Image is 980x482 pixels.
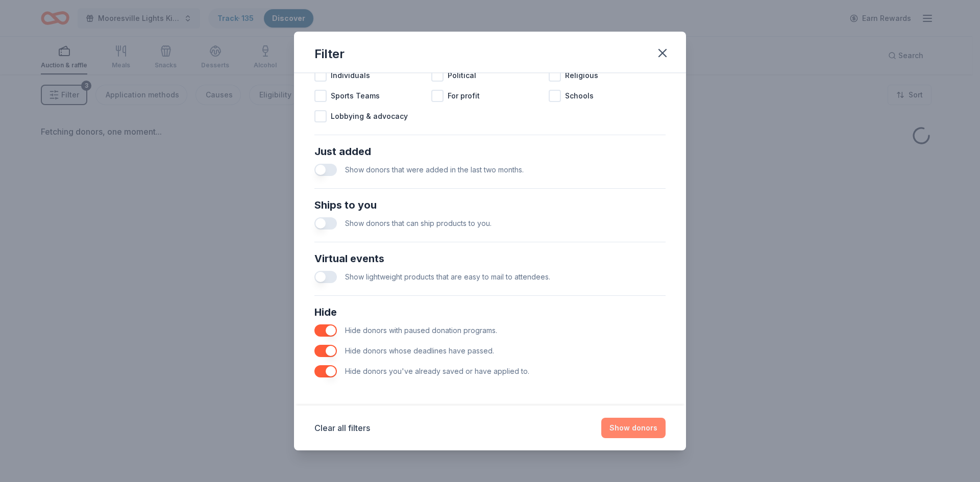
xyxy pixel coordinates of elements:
[565,90,594,102] span: Schools
[565,69,598,82] span: Religious
[345,219,492,227] span: Show donors that can ship products to you.
[314,46,345,62] div: Filter
[345,272,550,281] span: Show lightweight products that are easy to mail to attendees.
[345,367,529,375] span: Hide donors you've already saved or have applied to.
[448,90,480,102] span: For profit
[331,69,370,82] span: Individuals
[345,165,524,174] span: Show donors that were added in the last two months.
[314,250,666,267] div: Virtual events
[345,346,494,355] span: Hide donors whose deadlines have passed.
[601,418,666,438] button: Show donors
[314,197,666,213] div: Ships to you
[314,304,666,320] div: Hide
[314,143,666,160] div: Just added
[314,422,370,434] button: Clear all filters
[331,90,380,102] span: Sports Teams
[448,69,476,82] span: Political
[345,326,497,335] span: Hide donors with paused donation programs.
[331,110,408,122] span: Lobbying & advocacy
